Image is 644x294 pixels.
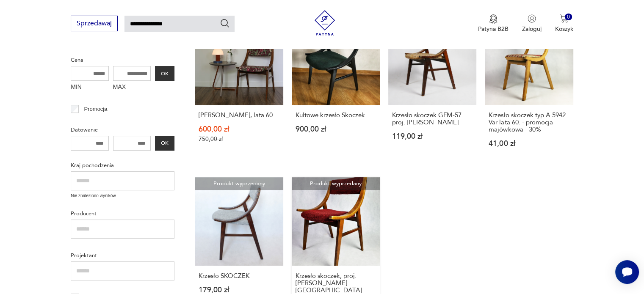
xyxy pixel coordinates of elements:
[220,18,230,28] button: Szukaj
[199,286,279,294] p: 179,00 zł
[195,17,283,164] a: SaleKlasykKrzesło Skoczek, lata 60.[PERSON_NAME], lata 60.600,00 zł750,00 zł
[489,112,569,133] h3: Krzesło skoczek typ A 5942 Var lata 60. - promocja majówkowa - 30%
[155,136,174,151] button: OK
[555,14,573,33] button: 0Koszyk
[312,10,337,36] img: Patyna - sklep z meblami i dekoracjami vintage
[528,14,536,23] img: Ikonka użytkownika
[392,112,473,126] h3: Krzesło skoczek GFM-57 proj. [PERSON_NAME]
[292,17,380,164] a: KlasykKultowe krzesło SkoczekKultowe krzesło Skoczek900,00 zł
[560,14,568,23] img: Ikona koszyka
[478,14,509,33] a: Ikona medaluPatyna B2B
[71,81,109,94] label: MIN
[392,133,473,140] p: 119,00 zł
[478,25,509,33] p: Patyna B2B
[71,209,174,218] p: Producent
[296,112,376,119] h3: Kultowe krzesło Skoczek
[199,272,279,280] h3: Krzesło SKOCZEK
[485,17,573,164] a: Produkt wyprzedanyKrzesło skoczek typ A 5942 Var lata 60. - promocja majówkowa - 30%Krzesło skocz...
[199,112,279,119] h3: [PERSON_NAME], lata 60.
[199,126,279,133] p: 600,00 zł
[555,25,573,33] p: Koszyk
[199,135,279,143] p: 750,00 zł
[478,14,509,33] button: Patyna B2B
[615,260,639,284] iframe: Smartsupp widget button
[522,14,542,33] button: Zaloguj
[522,25,542,33] p: Zaloguj
[489,14,498,24] img: Ikona medalu
[71,251,174,260] p: Projektant
[71,161,174,170] p: Kraj pochodzenia
[296,272,376,294] h3: Krzesło skoczek, proj. [PERSON_NAME][GEOGRAPHIC_DATA]
[71,125,174,135] p: Datowanie
[296,126,376,133] p: 900,00 zł
[71,16,118,31] button: Sprzedawaj
[71,21,118,27] a: Sprzedawaj
[565,14,572,21] div: 0
[71,192,174,199] p: Nie znaleziono wyników
[84,104,108,114] p: Promocja
[388,17,476,164] a: Produkt wyprzedanyKrzesło skoczek GFM-57 proj. Juliusz KędziorekKrzesło skoczek GFM-57 proj. [PER...
[71,55,174,65] p: Cena
[489,140,569,147] p: 41,00 zł
[113,81,151,94] label: MAX
[155,66,174,81] button: OK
